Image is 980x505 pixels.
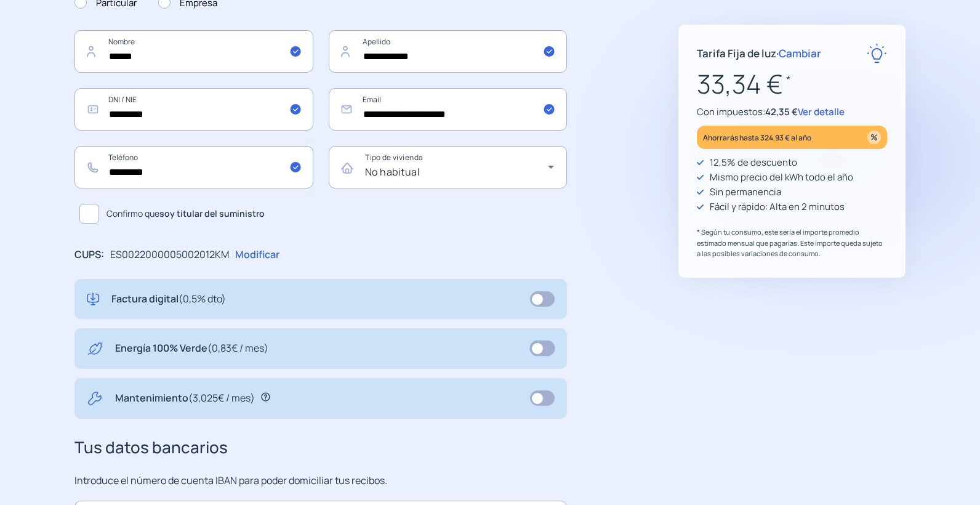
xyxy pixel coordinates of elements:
span: Confirmo que [106,207,265,220]
p: Energía 100% Verde [115,341,268,357]
span: (0,83€ / mes) [207,341,268,355]
p: * Según tu consumo, este sería el importe promedio estimado mensual que pagarías. Este importe qu... [697,227,887,259]
h3: Tus datos bancarios [74,435,567,461]
p: Fácil y rápido: Alta en 2 minutos [710,200,845,214]
p: 33,34 € [697,63,887,105]
p: Tarifa Fija de luz · [697,45,821,62]
img: energy-green.svg [87,341,103,357]
b: soy titular del suministro [159,208,265,219]
p: Mismo precio del kWh todo el año [710,170,853,185]
p: ES0022000005002012KM [110,247,229,263]
p: Ahorrarás hasta 324,93 € al año [703,131,811,145]
img: percentage_icon.svg [867,131,881,144]
img: digital-invoice.svg [87,291,99,307]
p: Sin permanencia [710,185,781,200]
span: Cambiar [779,46,821,60]
p: Introduce el número de cuenta IBAN para poder domiciliar tus recibos. [74,473,567,489]
p: Factura digital [111,291,226,307]
p: 12,5% de descuento [710,155,797,170]
p: Modificar [235,247,279,263]
p: Con impuestos: [697,105,887,119]
span: Ver detalle [798,105,845,118]
img: tool.svg [87,390,103,406]
span: 42,35 € [765,105,798,118]
span: (0,5% dto) [179,292,226,305]
img: rate-E.svg [867,43,887,63]
span: No habitual [365,165,420,179]
p: Mantenimiento [115,390,255,406]
mat-label: Tipo de vivienda [365,153,423,163]
span: (3,025€ / mes) [188,391,255,405]
p: CUPS: [74,247,104,263]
